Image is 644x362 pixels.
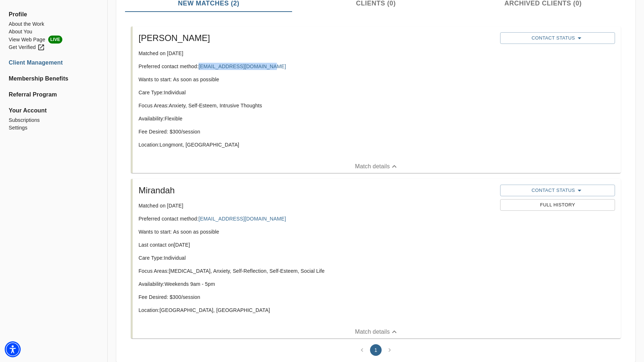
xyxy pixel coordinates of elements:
p: Focus Areas: [MEDICAL_DATA], Anxiety, Self-Reflection, Self-Esteem, Social Life [138,267,494,275]
span: Contact Status [504,34,611,42]
p: Last contact on [DATE] [138,241,494,248]
a: About You [9,28,99,36]
span: Full History [504,201,611,209]
a: View Web PageLIVE [9,36,99,44]
a: Client Management [9,58,99,67]
p: Fee Desired: $ 300 /session [138,293,494,301]
h5: Mirandah [138,185,494,196]
span: Contact Status [504,186,611,195]
div: Accessibility Menu [5,341,21,357]
a: [EMAIL_ADDRESS][DOMAIN_NAME] [199,63,286,69]
button: Full History [500,199,615,211]
button: Contact Status [500,185,615,196]
p: Location: Longmont, [GEOGRAPHIC_DATA] [138,141,494,148]
p: Location: [GEOGRAPHIC_DATA], [GEOGRAPHIC_DATA] [138,307,494,314]
p: Preferred contact method: [138,63,494,70]
div: Get Verified [9,44,45,51]
p: Matched on [DATE] [138,50,494,57]
span: LIVE [48,36,62,44]
p: Fee Desired: $ 300 /session [138,128,494,135]
a: [EMAIL_ADDRESS][DOMAIN_NAME] [199,216,286,222]
p: Availability: Weekends 9am - 5pm [138,280,494,288]
p: Match details [355,162,390,171]
p: Care Type: Individual [138,89,494,96]
a: Get Verified [9,44,99,51]
button: Contact Status [500,32,615,44]
span: Your Account [9,106,99,115]
button: Match details [133,160,621,173]
a: Membership Benefits [9,74,99,83]
a: Subscriptions [9,116,99,124]
p: Preferred contact method: [138,215,494,222]
a: Referral Program [9,90,99,99]
p: Matched on [DATE] [138,202,494,209]
a: Settings [9,124,99,132]
p: Match details [355,328,390,336]
a: About the Work [9,20,99,28]
h5: [PERSON_NAME] [138,32,494,44]
nav: pagination navigation [355,344,396,356]
p: Wants to start: As soon as possible [138,76,494,83]
p: Care Type: Individual [138,254,494,262]
button: Match details [133,325,621,338]
button: page 1 [370,344,382,356]
li: View Web Page [9,36,99,44]
p: Availability: Flexible [138,115,494,122]
span: Profile [9,10,99,19]
p: Focus Areas: Anxiety, Self-Esteem, Intrusive Thoughts [138,102,494,109]
p: Wants to start: As soon as possible [138,228,494,235]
